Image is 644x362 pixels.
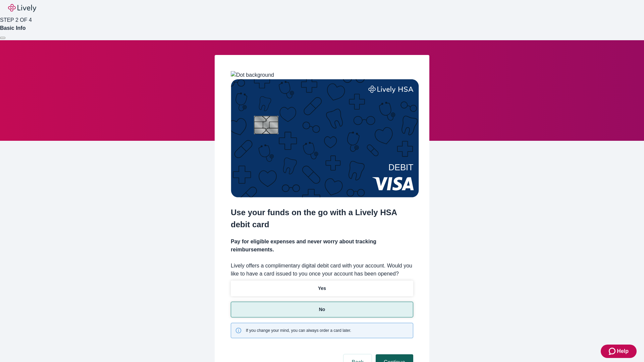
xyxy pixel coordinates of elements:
span: If you change your mind, you can always order a card later. [246,327,351,334]
button: Zendesk support iconHelp [601,345,637,358]
img: Lively [8,4,36,12]
img: Debit card [231,79,419,197]
h4: Pay for eligible expenses and never worry about tracking reimbursements. [231,238,413,254]
button: No [231,302,413,317]
span: Help [617,347,629,355]
svg: Zendesk support icon [609,347,617,355]
h2: Use your funds on the go with a Lively HSA debit card [231,206,413,231]
img: Dot background [231,71,274,79]
p: No [319,306,325,313]
label: Lively offers a complimentary digital debit card with your account. Would you like to have a card... [231,262,413,278]
p: Yes [318,285,326,292]
button: Yes [231,281,413,296]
